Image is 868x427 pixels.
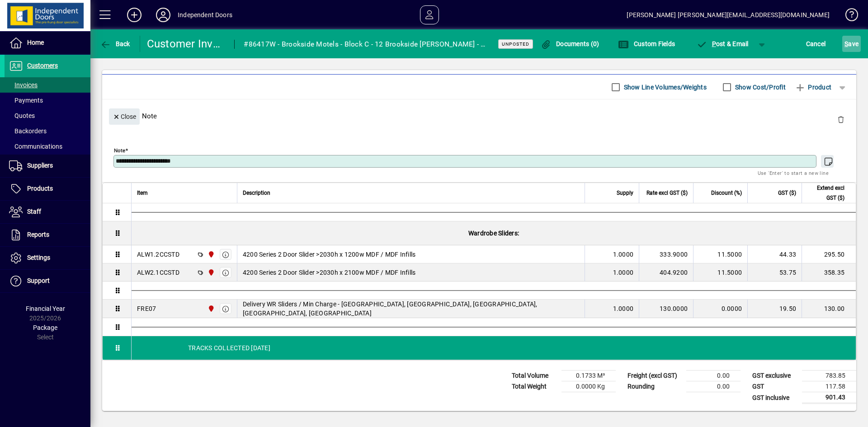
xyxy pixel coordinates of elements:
[561,381,616,392] td: 0.0000 Kg
[113,109,136,124] span: Close
[243,188,270,198] span: Description
[5,139,90,154] a: Communications
[5,32,90,54] a: Home
[102,99,856,132] div: Note
[747,300,802,318] td: 19.50
[9,97,43,104] span: Payments
[844,40,848,47] span: S
[120,7,149,23] button: Add
[616,36,677,52] button: Custom Fields
[9,143,62,150] span: Communications
[100,40,130,47] span: Back
[90,36,140,52] app-page-header-button: Back
[646,188,688,198] span: Rate excl GST ($)
[507,371,561,381] td: Total Volume
[5,77,90,93] a: Invoices
[613,304,634,313] span: 1.0000
[561,371,616,381] td: 0.1733 M³
[502,41,529,47] span: Unposted
[802,381,856,392] td: 117.58
[9,112,35,119] span: Quotes
[27,254,50,261] span: Settings
[98,36,132,52] button: Back
[5,201,90,223] a: Staff
[5,224,90,246] a: Reports
[243,300,579,318] span: Delivery WR Sliders / Min Charge - [GEOGRAPHIC_DATA], [GEOGRAPHIC_DATA], [GEOGRAPHIC_DATA], [GEOG...
[147,37,226,51] div: Customer Invoice
[5,270,90,292] a: Support
[33,324,57,331] span: Package
[802,263,856,282] td: 358.35
[137,250,179,259] div: ALW1.2CCSTD
[623,371,686,381] td: Freight (excl GST)
[686,371,741,381] td: 0.00
[795,80,831,94] span: Product
[839,2,857,31] a: Knowledge Base
[137,188,148,198] span: Item
[27,277,50,284] span: Support
[205,267,216,277] span: Christchurch
[541,40,599,47] span: Documents (0)
[613,250,634,259] span: 1.0000
[807,183,844,203] span: Extend excl GST ($)
[9,127,47,135] span: Backorders
[748,381,802,392] td: GST
[645,304,688,313] div: 130.0000
[686,381,741,392] td: 0.00
[9,81,38,89] span: Invoices
[622,83,707,92] label: Show Line Volumes/Weights
[27,62,58,69] span: Customers
[645,268,688,277] div: 404.9200
[778,188,796,198] span: GST ($)
[5,123,90,139] a: Backorders
[243,250,416,259] span: 4200 Series 2 Door Slider >2030h x 1200w MDF / MDF Infills
[802,392,856,404] td: 901.43
[790,79,836,95] button: Product
[27,208,41,215] span: Staff
[806,37,826,51] span: Cancel
[507,381,561,392] td: Total Weight
[802,300,856,318] td: 130.00
[830,108,852,130] button: Delete
[109,108,140,125] button: Close
[205,304,216,314] span: Christchurch
[149,7,178,23] button: Profile
[748,371,802,381] td: GST exclusive
[5,247,90,269] a: Settings
[693,263,747,282] td: 11.5000
[5,108,90,123] a: Quotes
[802,245,856,263] td: 295.50
[711,188,742,198] span: Discount (%)
[27,39,44,46] span: Home
[844,37,859,51] span: ave
[27,185,53,192] span: Products
[692,36,753,52] button: Post & Email
[132,336,856,360] div: TRACKS COLLECTED [DATE]
[132,221,856,245] div: Wardrobe Sliders:
[205,249,216,259] span: Christchurch
[627,8,830,22] div: [PERSON_NAME] [PERSON_NAME][EMAIL_ADDRESS][DOMAIN_NAME]
[27,162,53,169] span: Suppliers
[623,381,686,392] td: Rounding
[618,40,675,47] span: Custom Fields
[802,371,856,381] td: 783.85
[696,40,749,47] span: ost & Email
[5,155,90,177] a: Suppliers
[243,268,416,277] span: 4200 Series 2 Door Slider >2030h x 2100w MDF / MDF Infills
[712,40,716,47] span: P
[27,231,49,238] span: Reports
[114,147,125,154] mat-label: Note
[758,168,829,178] mat-hint: Use 'Enter' to start a new line
[693,300,747,318] td: 0.0000
[747,245,802,263] td: 44.33
[137,304,156,313] div: FRE07
[804,36,828,52] button: Cancel
[830,115,852,123] app-page-header-button: Delete
[733,83,786,92] label: Show Cost/Profit
[747,263,802,282] td: 53.75
[748,392,802,404] td: GST inclusive
[107,112,142,120] app-page-header-button: Close
[26,305,65,312] span: Financial Year
[5,178,90,200] a: Products
[617,188,633,198] span: Supply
